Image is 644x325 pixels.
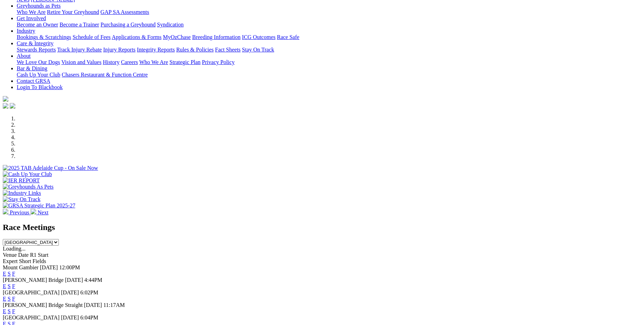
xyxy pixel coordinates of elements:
div: Greyhounds as Pets [17,9,641,15]
span: Mount Gambier [3,264,39,270]
a: Who We Are [17,9,46,15]
a: S [8,271,11,277]
span: [PERSON_NAME] Bridge Straight [3,302,83,308]
a: E [3,283,6,289]
span: [PERSON_NAME] Bridge [3,277,64,283]
a: Get Involved [17,15,46,21]
a: Bookings & Scratchings [17,34,71,40]
span: [GEOGRAPHIC_DATA] [3,290,60,295]
span: Venue [3,252,17,258]
img: Industry Links [3,190,41,196]
div: Industry [17,34,641,40]
span: Next [38,209,48,215]
a: Care & Integrity [17,40,54,46]
a: S [8,308,11,314]
span: 4:44PM [84,277,102,283]
a: Become an Owner [17,22,58,27]
a: GAP SA Assessments [101,9,149,15]
a: MyOzChase [163,34,191,40]
a: Breeding Information [192,34,241,40]
a: Contact GRSA [17,78,50,84]
a: Integrity Reports [137,47,175,53]
span: [DATE] [65,277,83,283]
a: Industry [17,28,35,34]
a: Rules & Policies [176,47,214,53]
a: Track Injury Rebate [57,47,102,53]
a: About [17,53,31,59]
a: Purchasing a Greyhound [101,22,156,27]
a: E [3,271,6,277]
a: Applications & Forms [112,34,162,40]
img: IER REPORT [3,177,40,184]
span: Date [18,252,29,258]
a: F [12,308,15,314]
a: History [103,59,119,65]
span: [DATE] [61,290,79,295]
span: [GEOGRAPHIC_DATA] [3,315,60,320]
a: Schedule of Fees [72,34,110,40]
span: 12:00PM [59,264,80,270]
a: Become a Trainer [60,22,99,27]
img: facebook.svg [3,103,8,109]
a: Retire Your Greyhound [47,9,99,15]
a: S [8,296,11,302]
img: Greyhounds As Pets [3,184,54,190]
span: [DATE] [84,302,102,308]
a: Who We Are [139,59,168,65]
a: Stewards Reports [17,47,56,53]
a: E [3,296,6,302]
a: Fact Sheets [215,47,241,53]
a: Vision and Values [61,59,101,65]
div: Care & Integrity [17,47,641,53]
a: Stay On Track [242,47,274,53]
a: Careers [121,59,138,65]
a: F [12,283,15,289]
a: S [8,283,11,289]
a: E [3,308,6,314]
a: ICG Outcomes [242,34,275,40]
span: [DATE] [40,264,58,270]
div: Bar & Dining [17,72,641,78]
span: 6:02PM [80,290,99,295]
span: 11:17AM [103,302,125,308]
span: Fields [32,258,46,264]
a: Greyhounds as Pets [17,3,61,9]
span: Expert [3,258,18,264]
a: Privacy Policy [202,59,235,65]
div: Get Involved [17,22,641,28]
a: Login To Blackbook [17,84,63,90]
a: Syndication [157,22,183,27]
span: R1 Start [30,252,48,258]
img: Stay On Track [3,196,40,203]
img: logo-grsa-white.png [3,96,8,102]
a: Race Safe [277,34,299,40]
img: chevron-left-pager-white.svg [3,209,8,214]
img: GRSA Strategic Plan 2025-27 [3,203,75,209]
a: F [12,296,15,302]
a: Previous [3,209,31,215]
div: About [17,59,641,65]
a: Bar & Dining [17,65,47,71]
a: F [12,271,15,277]
a: Strategic Plan [170,59,201,65]
img: chevron-right-pager-white.svg [31,209,36,214]
span: Short [19,258,31,264]
img: 2025 TAB Adelaide Cup - On Sale Now [3,165,98,171]
span: Loading... [3,246,25,252]
a: Next [31,209,48,215]
a: Injury Reports [103,47,135,53]
a: We Love Our Dogs [17,59,60,65]
a: Cash Up Your Club [17,72,60,78]
span: Previous [10,209,29,215]
span: 6:04PM [80,315,99,320]
img: twitter.svg [10,103,15,109]
h2: Race Meetings [3,223,641,232]
a: Chasers Restaurant & Function Centre [62,72,148,78]
img: Cash Up Your Club [3,171,52,177]
span: [DATE] [61,315,79,320]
